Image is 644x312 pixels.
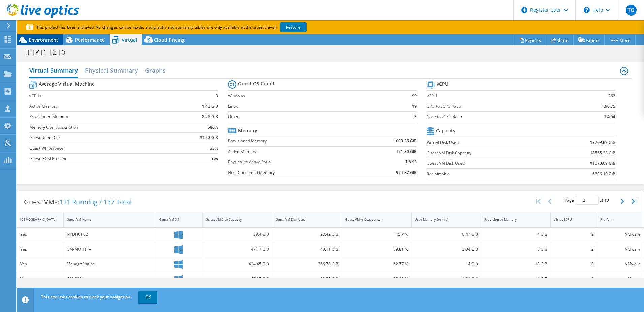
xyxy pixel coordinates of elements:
[415,231,478,238] div: 0.47 GiB
[238,80,275,87] b: Guest OS Count
[573,35,605,45] a: Export
[604,113,615,120] b: 1:4.54
[436,127,456,134] b: Capacity
[20,217,52,222] div: [DEMOGRAPHIC_DATA]
[228,103,399,110] label: Linux
[20,275,60,283] div: Yes
[626,5,637,16] span: TG
[276,245,339,253] div: 43.11 GiB
[29,155,177,162] label: Guest iSCSI Present
[437,81,448,87] b: vCPU
[41,294,131,300] span: This site uses cookies to track your navigation.
[514,35,546,45] a: Reports
[228,148,357,155] label: Active Memory
[280,22,307,32] a: Restore
[590,139,615,146] b: 17769.89 GiB
[228,138,357,145] label: Provisioned Memory
[29,63,78,78] h2: Virtual Summary
[600,260,641,268] div: VMware
[345,275,408,283] div: 55.92 %
[67,245,153,253] div: CM-MOH11v
[206,217,261,222] div: Guest VM Disk Capacity
[154,36,185,43] span: Cloud Pricing
[484,245,548,253] div: 8 GiB
[276,231,339,238] div: 27.42 GiB
[228,93,399,99] label: Windows
[138,291,157,303] a: OK
[415,275,478,283] div: 1.21 GiB
[415,217,470,222] div: Used Memory (Active)
[145,63,166,77] h2: Graphs
[159,217,191,222] div: Guest VM OS
[29,93,177,99] label: vCPUs
[427,139,550,146] label: Virtual Disk Used
[67,217,145,222] div: Guest VM Name
[600,275,641,283] div: VMware
[415,245,478,253] div: 2.04 GiB
[67,260,153,268] div: ManageEngine
[565,196,609,205] span: Page of
[405,159,417,165] b: 1:8.93
[211,155,218,162] b: Yes
[207,124,218,131] b: 586%
[75,36,105,43] span: Performance
[210,145,218,152] b: 33%
[554,245,594,253] div: 2
[29,124,177,131] label: Memory Oversubscription
[608,93,615,99] b: 363
[238,127,257,134] b: Memory
[17,191,138,212] div: Guest VMs:
[590,160,615,167] b: 11073.69 GiB
[20,231,60,238] div: Yes
[26,24,356,31] p: This project has been archived. No changes can be made, and graphs and summary tables are only av...
[600,231,641,238] div: VMware
[592,171,615,177] b: 6696.19 GiB
[206,275,269,283] div: 47.17 GiB
[202,103,218,110] b: 1.42 GiB
[396,169,417,176] b: 974.87 GiB
[427,103,566,110] label: CPU to vCPU Ratio
[22,49,75,56] h1: IT-TK11 12.10
[228,159,357,165] label: Physical to Active Ratio
[412,93,417,99] b: 99
[345,245,408,253] div: 89.81 %
[484,217,540,222] div: Provisioned Memory
[427,93,566,99] label: vCPU
[584,7,590,13] svg: \n
[29,36,58,43] span: Environment
[590,150,615,156] b: 18555.28 GiB
[216,93,218,99] b: 3
[546,35,574,45] a: Share
[575,196,599,205] input: jump to page
[554,260,594,268] div: 8
[206,245,269,253] div: 47.17 GiB
[600,245,641,253] div: VMware
[29,134,177,141] label: Guest Used Disk
[276,217,331,222] div: Guest VM Disk Used
[67,231,153,238] div: NYDHCP02
[554,217,586,222] div: Virtual CPU
[67,275,153,283] div: GM-RS11v
[20,245,60,253] div: Yes
[427,113,566,120] label: Core to vCPU Ratio
[200,134,218,141] b: 91.52 GiB
[276,275,339,283] div: 33.55 GiB
[427,150,550,156] label: Guest VM Disk Capacity
[39,81,95,87] b: Average Virtual Machine
[604,35,636,45] a: More
[484,231,548,238] div: 4 GiB
[206,231,269,238] div: 39.4 GiB
[604,197,609,203] span: 10
[29,103,177,110] label: Active Memory
[554,275,594,283] div: 2
[345,260,408,268] div: 62.77 %
[602,103,615,110] b: 1:90.75
[29,113,177,120] label: Provisioned Memory
[396,148,417,155] b: 171.30 GiB
[228,169,357,176] label: Host Consumed Memory
[484,260,548,268] div: 18 GiB
[412,103,417,110] b: 19
[345,217,400,222] div: Guest VM % Occupancy
[20,260,60,268] div: Yes
[122,36,137,43] span: Virtual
